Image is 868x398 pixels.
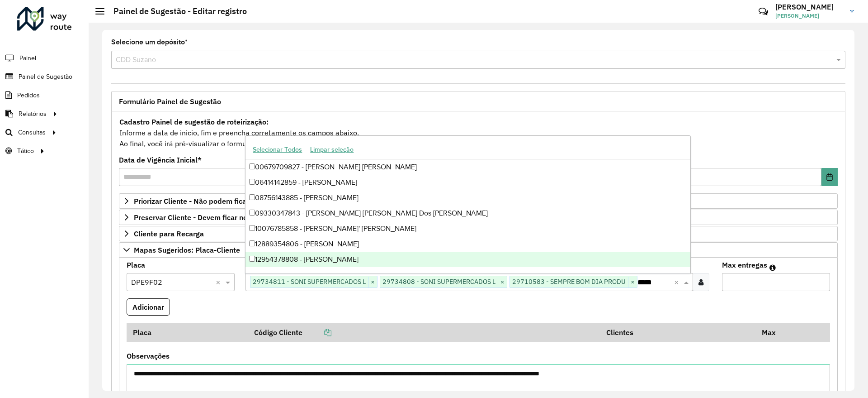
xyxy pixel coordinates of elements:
[19,53,36,63] span: Painel
[111,37,188,48] label: Selecione um depósito
[250,276,368,287] span: 29734811 - SONI SUPERMERCADOS L
[127,350,170,361] label: Observações
[17,146,34,156] span: Tático
[134,197,282,205] span: Priorizar Cliente - Não podem ficar no buffer
[245,221,690,236] div: 10076785858 - [PERSON_NAME]' [PERSON_NAME]
[769,264,776,271] em: Máximo de clientes que serão colocados na mesma rota com os clientes informados
[119,210,838,225] a: Preservar Cliente - Devem ficar no buffer, não roteirizar
[245,190,690,206] div: 08756143885 - [PERSON_NAME]
[249,143,306,157] button: Selecionar Todos
[127,323,248,342] th: Placa
[775,12,843,20] span: [PERSON_NAME]
[510,276,628,287] span: 29710583 - SEMPRE BOM DIA PRODU
[119,116,838,149] div: Informe a data de inicio, fim e preencha corretamente os campos abaixo. Ao final, você irá pré-vi...
[775,3,843,11] h3: [PERSON_NAME]
[119,154,202,165] label: Data de Vigência Inicial
[368,277,377,288] span: ×
[628,277,637,288] span: ×
[119,193,838,209] a: Priorizar Cliente - Não podem ficar no buffer
[245,267,690,283] div: 13425950843 - [PERSON_NAME] [PERSON_NAME]
[119,242,838,258] a: Mapas Sugeridos: Placa-Cliente
[245,175,690,190] div: 06414142859 - [PERSON_NAME]
[216,277,223,288] span: Clear all
[674,277,682,288] span: Clear all
[134,230,204,237] span: Cliente para Recarga
[119,117,269,126] strong: Cadastro Painel de sugestão de roteirização:
[306,143,358,157] button: Limpar seleção
[754,2,773,21] a: Contato Rápido
[755,323,792,342] th: Max
[821,168,838,186] button: Choose Date
[380,276,498,287] span: 29734808 - SONI SUPERMERCADOS L
[19,72,72,82] span: Painel de Sugestão
[600,323,755,342] th: Clientes
[245,252,690,267] div: 12954378808 - [PERSON_NAME]
[18,128,46,137] span: Consultas
[248,323,600,342] th: Código Cliente
[245,206,690,221] div: 09330347843 - [PERSON_NAME] [PERSON_NAME] Dos [PERSON_NAME]
[19,109,47,119] span: Relatórios
[104,6,247,16] h2: Painel de Sugestão - Editar registro
[127,259,145,270] label: Placa
[245,159,690,175] div: 00679709827 - [PERSON_NAME] [PERSON_NAME]
[134,214,318,221] span: Preservar Cliente - Devem ficar no buffer, não roteirizar
[722,259,767,270] label: Max entregas
[498,277,507,288] span: ×
[302,328,331,337] a: Copiar
[245,135,690,273] ng-dropdown-panel: Options list
[245,236,690,252] div: 12889354806 - [PERSON_NAME]
[127,298,170,316] button: Adicionar
[119,98,221,105] span: Formulário Painel de Sugestão
[17,91,40,100] span: Pedidos
[119,226,838,241] a: Cliente para Recarga
[134,246,240,254] span: Mapas Sugeridos: Placa-Cliente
